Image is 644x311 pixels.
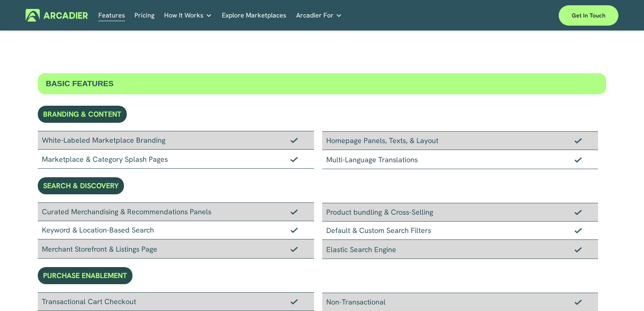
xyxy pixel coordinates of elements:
a: Features [98,9,125,22]
div: Marketplace & Category Splash Pages [38,150,314,169]
iframe: Chat Widget [603,272,644,311]
div: Transactional Cart Checkout [38,292,314,311]
img: Checkmark [575,157,582,163]
div: Product bundling & Cross-Selling [322,203,598,222]
div: Curated Merchandising & Recommendations Panels [38,202,314,221]
a: Explore Marketplaces [222,9,286,22]
div: BASIC FEATURES [38,73,607,94]
div: SEARCH & DISCOVERY [38,177,124,194]
div: BRANDING & CONTENT [38,106,127,123]
img: Arcadier [26,9,88,22]
img: Checkmark [291,137,298,143]
div: Elastic Search Engine [322,240,598,259]
a: Get in touch [559,5,618,26]
img: Checkmark [291,157,298,162]
img: Checkmark [291,299,298,304]
div: Default & Custom Search Filters [322,222,598,240]
div: Keyword & Location-Based Search [38,221,314,239]
img: Checkmark [575,138,582,144]
a: folder dropdown [296,9,342,22]
div: Multi-Language Translations [322,150,598,169]
a: folder dropdown [164,9,212,22]
img: Checkmark [575,247,582,252]
div: Homepage Panels, Texts, & Layout [322,131,598,150]
span: Arcadier For [296,10,334,21]
img: Checkmark [575,299,582,305]
span: How It Works [164,10,204,21]
img: Checkmark [291,246,298,252]
div: Merchant Storefront & Listings Page [38,239,314,259]
img: Checkmark [575,228,582,233]
a: Pricing [134,9,154,22]
img: Checkmark [575,209,582,215]
div: White-Labeled Marketplace Branding [38,131,314,150]
img: Checkmark [291,209,298,215]
div: PURCHASE ENABLEMENT [38,267,132,284]
img: Checkmark [291,227,298,233]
